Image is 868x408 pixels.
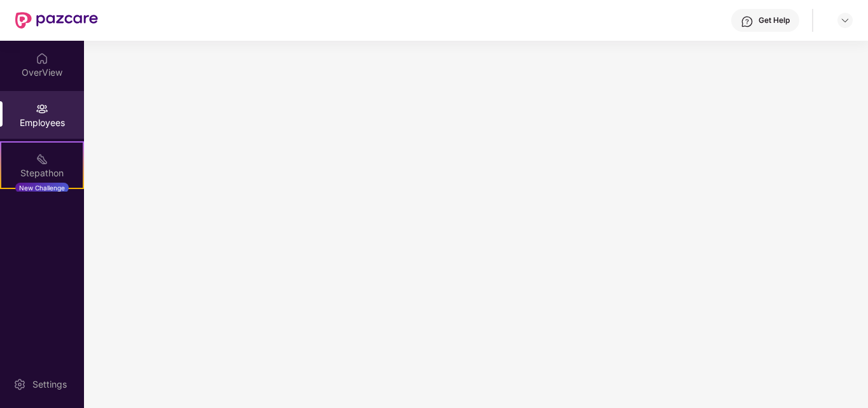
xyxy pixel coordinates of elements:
img: svg+xml;base64,PHN2ZyB4bWxucz0iaHR0cDovL3d3dy53My5vcmcvMjAwMC9zdmciIHdpZHRoPSIyMSIgaGVpZ2h0PSIyMC... [36,153,48,165]
img: svg+xml;base64,PHN2ZyBpZD0iSG9tZSIgeG1sbnM9Imh0dHA6Ly93d3cudzMub3JnLzIwMDAvc3ZnIiB3aWR0aD0iMjAiIG... [36,52,48,65]
img: svg+xml;base64,PHN2ZyBpZD0iRW1wbG95ZWVzIiB4bWxucz0iaHR0cDovL3d3dy53My5vcmcvMjAwMC9zdmciIHdpZHRoPS... [36,102,48,115]
div: Get Help [759,15,790,25]
img: New Pazcare Logo [15,12,98,29]
div: Settings [29,378,71,391]
img: svg+xml;base64,PHN2ZyBpZD0iU2V0dGluZy0yMHgyMCIgeG1sbnM9Imh0dHA6Ly93d3cudzMub3JnLzIwMDAvc3ZnIiB3aW... [13,378,26,391]
div: Stepathon [1,167,83,179]
img: svg+xml;base64,PHN2ZyBpZD0iSGVscC0zMngzMiIgeG1sbnM9Imh0dHA6Ly93d3cudzMub3JnLzIwMDAvc3ZnIiB3aWR0aD... [741,15,753,28]
img: svg+xml;base64,PHN2ZyBpZD0iRHJvcGRvd24tMzJ4MzIiIHhtbG5zPSJodHRwOi8vd3d3LnczLm9yZy8yMDAwL3N2ZyIgd2... [840,15,850,25]
div: New Challenge [15,183,69,193]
